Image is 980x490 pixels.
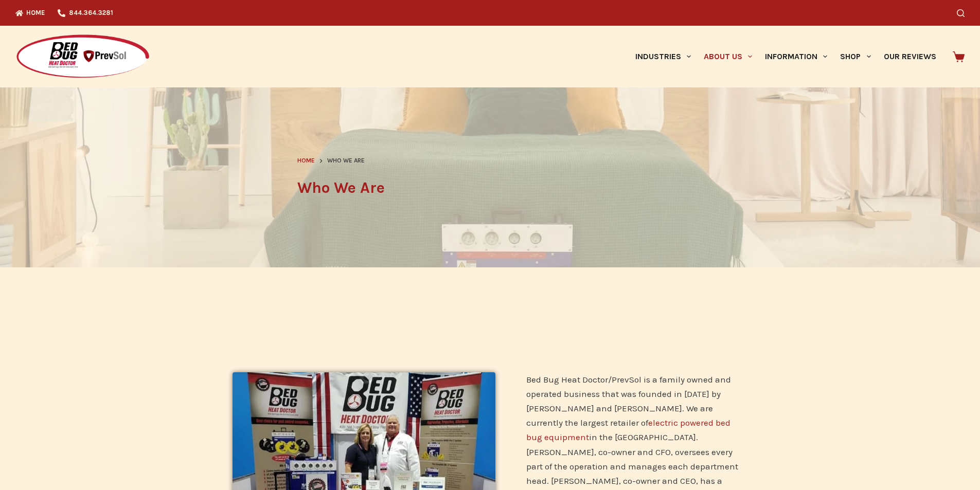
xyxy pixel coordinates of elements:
[297,176,683,199] h1: Who We Are
[629,26,697,87] a: Industries
[297,156,315,166] a: Home
[629,26,942,87] nav: Primary
[877,26,942,87] a: Our Reviews
[297,157,315,164] span: Home
[15,34,150,80] img: Prevsol/Bed Bug Heat Doctor
[759,26,834,87] a: Information
[697,26,758,87] a: About Us
[957,9,965,17] button: Search
[834,26,877,87] a: Shop
[327,156,365,166] span: Who We Are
